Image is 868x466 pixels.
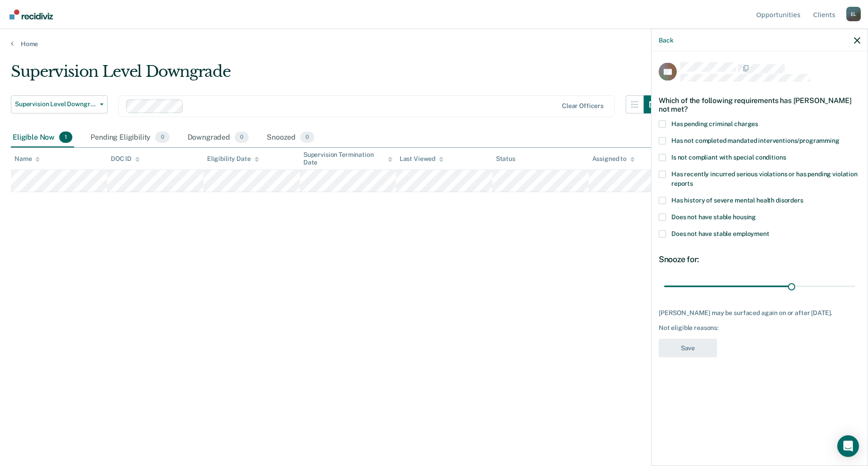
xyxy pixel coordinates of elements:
button: Save [659,339,717,357]
div: Supervision Level Downgrade [11,62,662,88]
div: [PERSON_NAME] may be surfaced again on or after [DATE]. [659,309,860,316]
button: Back [659,36,673,44]
div: Eligible Now [11,128,74,148]
span: Has not completed mandated interventions/programming [671,137,840,144]
span: Does not have stable housing [671,213,756,220]
span: 0 [300,132,314,143]
div: Which of the following requirements has [PERSON_NAME] not met? [659,89,860,120]
span: 1 [59,132,72,143]
div: Pending Eligibility [89,128,171,148]
button: Profile dropdown button [846,7,861,21]
span: Does not have stable employment [671,230,769,237]
div: Status [496,155,515,163]
div: Name [14,155,40,163]
span: 0 [155,132,169,143]
div: Eligibility Date [207,155,259,163]
span: 0 [235,132,249,143]
div: Open Intercom Messenger [837,435,859,457]
div: E L [846,7,861,21]
span: Has history of severe mental health disorders [671,196,803,203]
span: Supervision Level Downgrade [15,100,96,108]
div: Last Viewed [400,155,443,163]
div: Assigned to [592,155,635,163]
span: Has pending criminal charges [671,120,758,127]
div: Snooze for: [659,254,860,264]
div: DOC ID [111,155,140,163]
img: Recidiviz [9,9,53,19]
span: Is not compliant with special conditions [671,153,786,160]
a: Home [11,40,857,48]
div: Not eligible reasons: [659,324,860,332]
span: Has recently incurred serious violations or has pending violation reports [671,170,858,187]
div: Clear officers [562,102,604,110]
div: Snoozed [265,128,316,148]
div: Downgraded [186,128,251,148]
div: Supervision Termination Date [303,151,392,166]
